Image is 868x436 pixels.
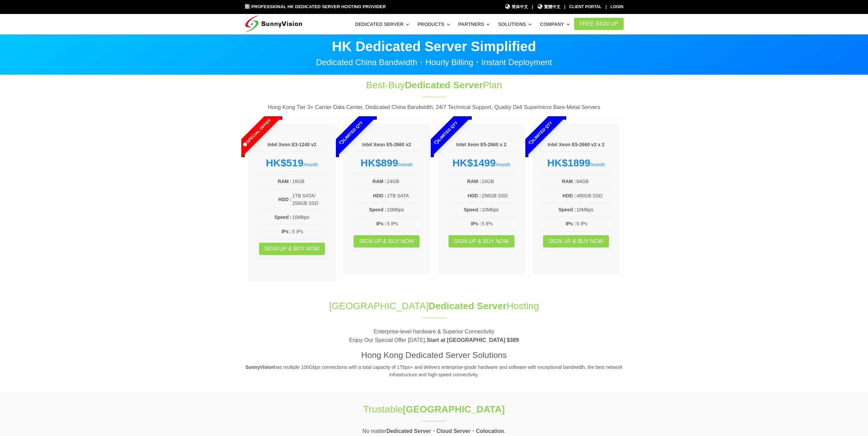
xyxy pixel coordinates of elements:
td: 10Mbps [481,206,515,214]
a: Client Portal [569,4,602,9]
p: Enterprise-level hardware & Superior Connectivity Enjoy Our Special Offer [DATE], [245,327,624,345]
h1: Best-Buy Plan [321,78,548,92]
span: Limited Qty [512,104,569,162]
td: 5 IPs [387,220,420,228]
b: HDD : [468,193,481,198]
p: HK Dedicated Server Simplified [245,40,624,53]
strong: [GEOGRAPHIC_DATA] [403,404,505,415]
td: 5 IPs [481,220,515,228]
h1: Trustable [321,403,548,416]
strong: Start at [GEOGRAPHIC_DATA] $389 [427,337,519,343]
h6: Intel Xeon E3-1240 v2 [259,141,326,148]
span: Dedicated Server [428,301,507,311]
td: 10Mbps [387,206,420,214]
a: Partners [458,18,490,30]
b: IPs : [282,229,292,234]
a: 简体中文 [505,4,528,10]
td: 24GB [387,177,420,185]
b: Speed : [369,207,386,212]
li: | [564,4,565,10]
li: | [532,4,533,10]
td: 16GB [292,177,325,185]
p: Dedicated China Bandwidth・Hourly Billing・Instant Deployment [245,58,624,66]
p: Hong Kong Tier 3+ Carrier Data Center, Dedicated China Bandwidth, 24/7 Technical Support, Quality... [245,103,624,112]
b: HDD : [373,193,386,198]
b: IPs : [566,221,576,226]
a: Dedicated Server [355,18,409,30]
a: Login [611,4,624,9]
span: Limited Qty [417,104,474,162]
b: IPs : [376,221,386,226]
span: Professional HK Dedicated Server Hosting Provider [251,4,386,9]
b: RAM : [562,179,575,184]
span: Dedicated Server [405,80,483,90]
b: HDD : [563,193,576,198]
h6: Intel Xeon E5-2660 x2 [353,141,420,148]
b: HDD : [278,197,291,202]
b: Speed : [464,207,481,212]
b: Speed : [274,214,292,220]
b: IPs : [471,221,481,226]
td: 1TB SATA/ 256GB SSD [292,192,325,208]
strong: HK$519 [266,157,303,168]
span: Limited Qty [323,104,380,162]
td: 480GB SSD [576,192,610,200]
a: Solutions [498,18,532,30]
div: /month [448,157,515,169]
h3: Hong Kong Dedicated Server Solutions [245,349,624,361]
td: 10Mbps [292,213,325,221]
div: /month [353,157,420,169]
b: RAM : [278,179,291,184]
strong: Dedicated Server・Cloud Server・Colocation [386,428,504,434]
td: 5 IPs [576,220,610,228]
a: Sign up & Buy Now [259,243,325,255]
a: Sign up & Buy Now [449,235,514,247]
li: | [606,4,607,10]
strong: HK$1499 [452,157,496,168]
td: 5 IPs [292,227,325,236]
td: 256GB SSD [481,192,515,200]
h6: Intel Xeon E5-2660 v2 x 2 [543,141,610,148]
a: Sign up & Buy Now [354,235,419,247]
div: /month [543,157,610,169]
a: FREE Sign Up [574,18,624,30]
b: RAM : [372,179,386,184]
td: 64GB [576,177,610,185]
a: Sign up & Buy Now [543,235,609,247]
h1: [GEOGRAPHIC_DATA] Hosting [245,299,624,313]
a: 繁體中文 [537,4,560,10]
strong: HK$899 [360,157,398,168]
a: Products [417,18,450,30]
b: RAM : [467,179,481,184]
a: Company [540,18,570,30]
span: Special Offer [228,104,285,162]
div: /month [259,157,326,169]
b: Speed : [558,207,576,212]
td: 24GB [481,177,515,185]
td: 10Mbps [576,206,610,214]
strong: HK$1899 [547,157,590,168]
td: 1TB SATA [387,192,420,200]
strong: SunnyVision [245,364,274,370]
h6: Intel Xeon E5-2660 x 2 [448,141,515,148]
p: has multiple 100Gbps connections with a total capacity of 1Tbps+ and delivers enterprise-grade ha... [245,363,624,379]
